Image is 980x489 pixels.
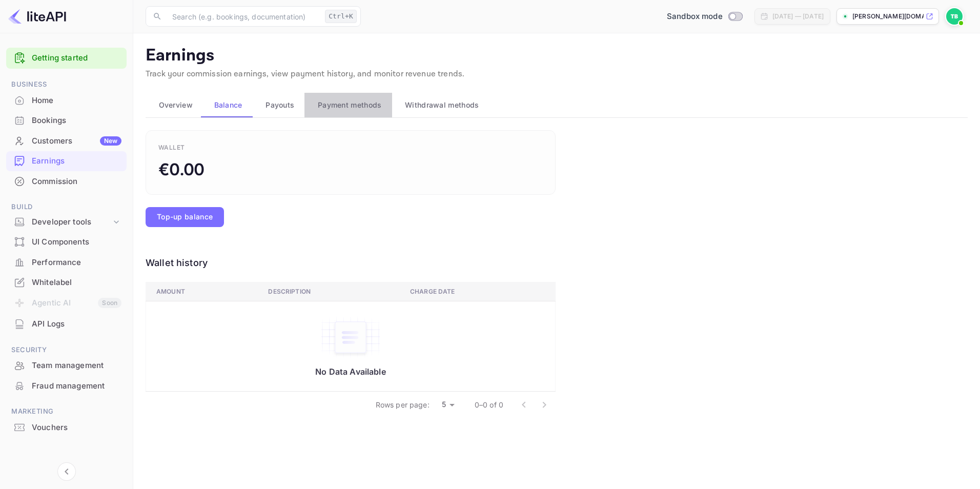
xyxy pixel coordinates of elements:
div: Bookings [32,115,121,127]
th: Amount [146,282,260,301]
div: Whitelabel [6,273,127,293]
a: Fraud management [6,376,127,395]
div: Fraud management [32,380,121,392]
img: LiteAPI logo [8,8,66,25]
div: Home [6,91,127,111]
div: UI Components [6,232,127,252]
a: Bookings [6,111,127,130]
button: Collapse navigation [57,462,76,481]
p: Rows per page: [376,399,430,410]
img: empty-state-table.svg [320,316,381,359]
div: Team management [6,356,127,376]
p: [PERSON_NAME][DOMAIN_NAME]... [852,12,924,21]
div: Vouchers [32,422,121,434]
div: Fraud management [6,376,127,396]
a: API Logs [6,314,127,333]
a: UI Components [6,232,127,251]
span: Balance [214,99,242,111]
div: Ctrl+K [325,10,357,23]
div: Commission [32,176,121,188]
div: Wallet history [146,256,556,270]
span: Payment methods [318,99,382,111]
th: Charge date [402,282,556,301]
input: Search (e.g. bookings, documentation) [166,6,321,27]
span: Sandbox mode [667,11,723,23]
div: Earnings [6,151,127,171]
a: Earnings [6,151,127,170]
table: a dense table [146,282,556,392]
div: UI Components [32,236,121,248]
p: No Data Available [156,366,545,377]
div: API Logs [6,314,127,334]
div: Whitelabel [32,277,121,289]
div: Wallet [158,143,185,152]
div: Switch to Production mode [663,11,746,23]
div: Customers [32,135,121,147]
div: CustomersNew [6,131,127,151]
div: [DATE] — [DATE] [772,12,824,21]
div: New [100,136,121,146]
p: Earnings [146,46,968,66]
div: Getting started [6,48,127,69]
div: Home [32,95,121,107]
a: Commission [6,172,127,191]
a: CustomersNew [6,131,127,150]
span: Security [6,344,127,356]
p: Track your commission earnings, view payment history, and monitor revenue trends. [146,68,968,80]
span: Overview [159,99,193,111]
img: Trevor Briner [946,8,963,25]
div: Performance [32,257,121,269]
div: Developer tools [32,216,111,228]
div: API Logs [32,318,121,330]
span: Marketing [6,406,127,417]
p: 0–0 of 0 [475,399,503,410]
a: Getting started [32,52,121,64]
span: Withdrawal methods [405,99,479,111]
div: Bookings [6,111,127,131]
span: Business [6,79,127,90]
div: 5 [434,397,458,412]
div: Vouchers [6,418,127,438]
th: Description [260,282,402,301]
a: Home [6,91,127,110]
a: Team management [6,356,127,375]
span: Payouts [266,99,294,111]
div: Team management [32,360,121,372]
button: Top-up balance [146,207,224,227]
a: Whitelabel [6,273,127,292]
div: Developer tools [6,213,127,231]
div: €0.00 [158,157,205,182]
a: Vouchers [6,418,127,437]
div: Earnings [32,155,121,167]
div: scrollable auto tabs example [146,93,968,117]
div: Performance [6,253,127,273]
a: Performance [6,253,127,272]
div: Commission [6,172,127,192]
span: Build [6,201,127,213]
